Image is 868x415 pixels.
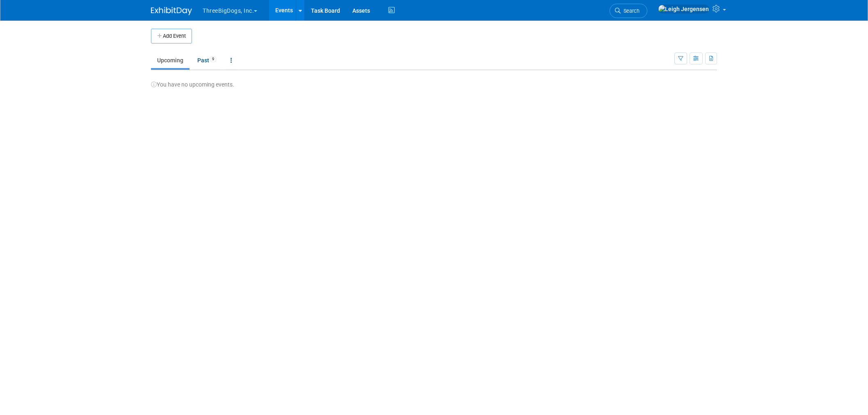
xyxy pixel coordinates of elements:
a: Past9 [191,52,223,68]
img: Leigh Jergensen [658,5,709,14]
img: ExhibitDay [151,7,192,15]
span: 9 [210,56,217,62]
span: Search [621,8,640,14]
a: Upcoming [151,52,190,68]
span: You have no upcoming events. [151,81,234,88]
button: Add Event [151,29,192,43]
a: Search [610,4,647,18]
